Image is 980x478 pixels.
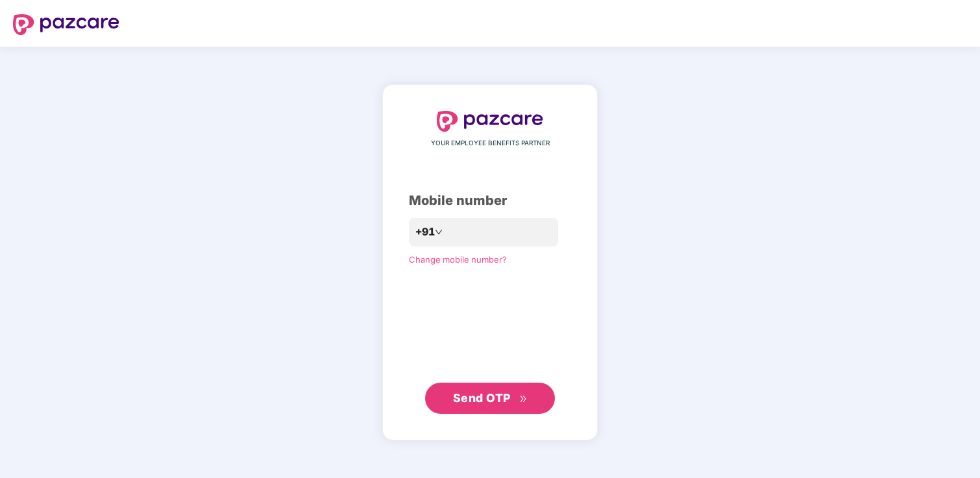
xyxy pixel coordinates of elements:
[435,228,443,236] span: down
[519,395,528,403] span: double-right
[437,111,543,132] img: logo
[13,14,119,35] img: logo
[409,254,507,265] a: Change mobile number?
[415,224,435,240] span: +91
[409,191,571,211] div: Mobile number
[425,383,555,414] button: Send OTPdouble-right
[431,138,550,149] span: YOUR EMPLOYEE BENEFITS PARTNER
[453,391,511,405] span: Send OTP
